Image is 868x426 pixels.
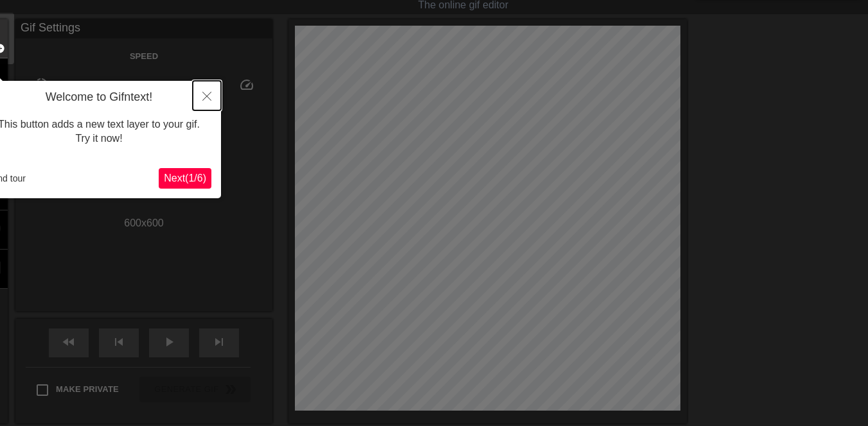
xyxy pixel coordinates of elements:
[193,81,221,110] button: Close
[164,173,206,183] span: Next ( 1 / 6 )
[159,168,211,189] button: Next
